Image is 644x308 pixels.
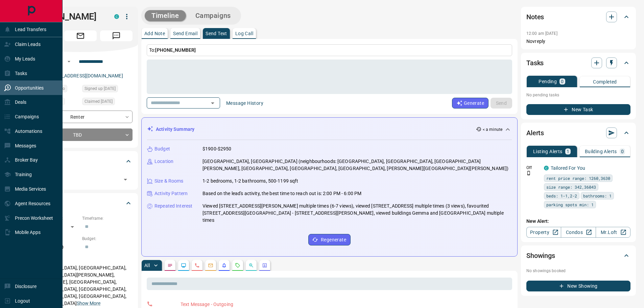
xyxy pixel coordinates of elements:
div: condos.ca [114,14,119,19]
p: Budget: [82,236,133,242]
a: Tailored For You [551,165,585,171]
span: parking spots min: 1 [546,201,594,208]
span: rent price range: 1260,3630 [546,175,610,182]
span: Signed up [DATE] [85,85,116,92]
a: Mr.Loft [596,227,630,238]
p: No pending tasks [526,90,630,100]
p: [GEOGRAPHIC_DATA], [GEOGRAPHIC_DATA] (neighbourhoods: [GEOGRAPHIC_DATA], [GEOGRAPHIC_DATA], [GEOG... [202,158,512,172]
div: Tasks [526,55,630,71]
svg: Listing Alerts [221,263,227,268]
svg: Agent Actions [262,263,267,268]
h2: Tasks [526,57,544,68]
p: Areas Searched: [28,256,133,262]
p: No showings booked [526,268,630,274]
a: Condos [561,227,596,238]
p: Add Note [144,31,165,36]
svg: Opportunities [248,263,254,268]
p: Repeated Interest [154,203,192,210]
button: Open [121,175,130,184]
h2: Alerts [526,127,544,138]
p: Activity Summary [156,126,194,133]
svg: Notes [167,263,173,268]
p: 0 [561,79,564,84]
p: Completed [593,79,617,84]
button: Generate [452,98,488,109]
p: Send Text [206,31,227,36]
p: To: [147,44,512,56]
div: Notes [526,9,630,25]
p: Timeframe: [82,215,133,221]
p: Log Call [235,31,253,36]
a: Property [526,227,561,238]
p: Text Message - Outgoing [181,301,509,308]
p: Send Email [173,31,197,36]
button: New Task [526,104,630,115]
p: Building Alerts [585,149,617,154]
span: Claimed [DATE] [85,98,113,105]
button: Regenerate [308,234,351,245]
div: Renter [28,111,133,123]
h2: Showings [526,250,555,261]
span: size range: 342,36043 [546,184,596,190]
p: Size & Rooms [154,177,184,185]
svg: Emails [208,263,213,268]
span: beds: 1-1,2-2 [546,192,577,199]
div: Tue Aug 26 2025 [82,98,133,107]
div: Alerts [526,125,630,141]
p: 1-2 bedrooms, 1-2 bathrooms, 500-1199 sqft [202,177,299,185]
button: Show More [77,300,100,307]
p: $1900-$2950 [202,145,231,152]
div: Tue Aug 26 2025 [82,85,133,94]
span: [PHONE_NUMBER] [155,47,196,53]
p: 0 [621,149,624,154]
p: Based on the lead's activity, the best time to reach out is: 2:00 PM - 6:00 PM [202,190,361,197]
svg: Calls [194,263,200,268]
button: Open [208,98,217,108]
h1: [PERSON_NAME] [28,11,104,22]
p: Viewed [STREET_ADDRESS][PERSON_NAME] multiple times (6-7 views), viewed [STREET_ADDRESS] multiple... [202,203,512,224]
svg: Requests [235,263,240,268]
button: Message History [222,98,267,109]
span: Message [100,30,133,41]
div: Criteria [28,195,133,211]
span: bathrooms: 1 [583,192,612,199]
div: TBD [28,128,133,141]
p: Location [154,158,173,165]
p: All [144,263,150,268]
p: Pending [539,79,557,84]
p: Off [526,165,540,171]
p: < a minute [483,126,502,133]
div: Showings [526,247,630,264]
p: Budget [154,145,170,152]
button: New Showing [526,281,630,291]
div: Activity Summary< a minute [147,123,512,136]
div: Tags [28,153,133,169]
svg: Lead Browsing Activity [181,263,186,268]
button: Timeline [145,10,186,21]
span: Email [64,30,97,41]
p: 12:00 am [DATE] [526,31,557,36]
div: condos.ca [544,166,549,170]
button: Open [65,57,73,66]
h2: Notes [526,11,544,22]
p: 1 [567,149,569,154]
p: New Alert: [526,218,630,225]
p: Novreply [526,38,630,45]
p: Activity Pattern [154,190,188,197]
a: [EMAIL_ADDRESS][DOMAIN_NAME] [47,73,123,78]
svg: Push Notification Only [526,171,531,175]
p: Listing Alerts [533,149,563,154]
button: Campaigns [189,10,238,21]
